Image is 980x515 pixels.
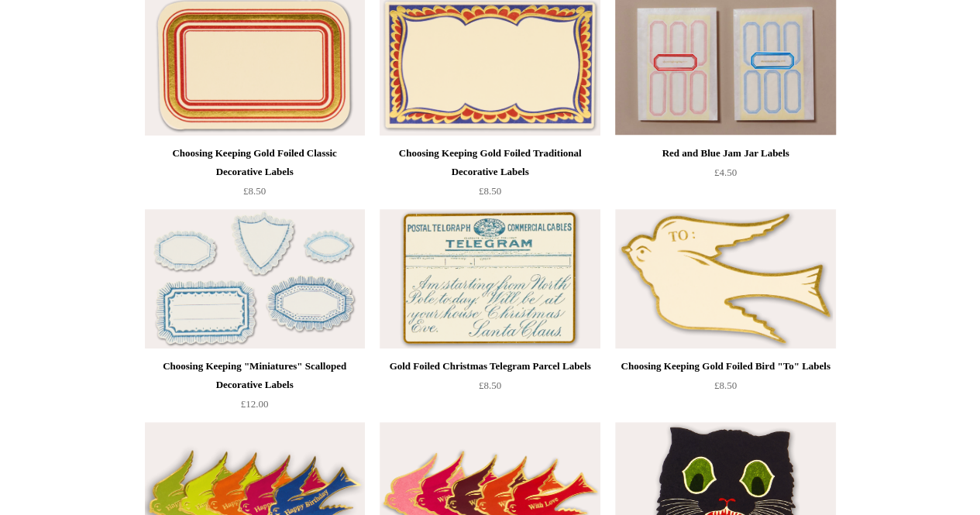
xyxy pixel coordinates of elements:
div: Choosing Keeping "Miniatures" Scalloped Decorative Labels [149,357,361,394]
a: Gold Foiled Christmas Telegram Parcel Labels £8.50 [380,357,600,421]
span: £8.50 [479,185,501,197]
div: Choosing Keeping Gold Foiled Classic Decorative Labels [149,144,361,181]
img: Choosing Keeping Gold Foiled Bird "To" Labels [615,209,835,348]
a: Choosing Keeping Gold Foiled Bird "To" Labels Choosing Keeping Gold Foiled Bird "To" Labels [615,209,835,348]
a: Gold Foiled Christmas Telegram Parcel Labels Gold Foiled Christmas Telegram Parcel Labels [380,209,600,348]
img: Gold Foiled Christmas Telegram Parcel Labels [380,209,600,348]
a: Choosing Keeping Gold Foiled Bird "To" Labels £8.50 [615,357,835,421]
div: Red and Blue Jam Jar Labels [619,144,831,163]
a: Choosing Keeping Gold Foiled Classic Decorative Labels £8.50 [145,144,365,208]
a: Choosing Keeping Gold Foiled Traditional Decorative Labels £8.50 [380,144,600,208]
div: Choosing Keeping Gold Foiled Bird "To" Labels [619,357,831,376]
div: Gold Foiled Christmas Telegram Parcel Labels [383,357,596,376]
span: £8.50 [479,379,501,391]
a: Choosing Keeping "Miniatures" Scalloped Decorative Labels £12.00 [145,357,365,421]
a: Choosing Keeping "Miniatures" Scalloped Decorative Labels Choosing Keeping "Miniatures" Scalloped... [145,209,365,348]
span: £8.50 [243,185,266,197]
div: Choosing Keeping Gold Foiled Traditional Decorative Labels [383,144,596,181]
span: £4.50 [714,167,737,178]
img: Choosing Keeping "Miniatures" Scalloped Decorative Labels [145,209,365,348]
span: £12.00 [241,398,269,410]
span: £8.50 [714,379,737,391]
a: Red and Blue Jam Jar Labels £4.50 [615,144,835,208]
